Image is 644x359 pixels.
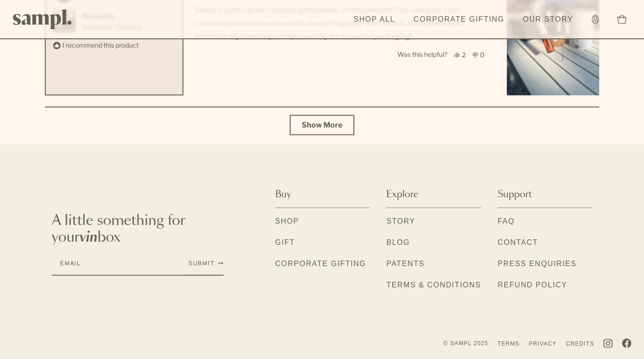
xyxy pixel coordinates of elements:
[409,9,509,30] a: Corporate Gifting
[275,182,370,208] button: Buy
[386,237,410,249] a: Blog
[302,121,342,129] span: Show More
[290,115,354,135] button: Show more reviews
[275,237,295,249] a: Gift
[386,188,419,201] span: Explore
[498,340,520,347] a: Terms
[386,258,425,270] a: Patents
[62,41,139,49] span: I recommend this product
[386,216,415,228] a: Story
[275,188,291,201] span: Buy
[79,231,97,244] em: vin
[275,258,366,270] a: Corporate Gifting
[498,280,567,292] a: Refund Policy
[498,258,577,270] a: Press Enquiries
[397,50,447,58] span: Was this helpful?
[454,51,466,58] button: 2
[603,339,613,348] img: Instagram
[518,9,578,30] a: Our Story
[349,9,400,30] a: Shop All
[498,188,532,201] span: Support
[275,216,299,228] a: Shop
[386,208,481,306] div: Explore
[444,338,594,349] ul: policy links
[472,51,485,58] button: 0
[498,208,592,306] div: Support
[498,237,538,249] a: Contact
[498,182,592,208] button: Support
[622,339,631,348] img: Facebook
[498,216,515,228] a: FAQ
[275,208,370,285] div: Buy
[386,280,481,292] a: Terms & Conditions
[603,339,631,348] ul: social links
[444,340,488,347] li: © Sampl 2025
[386,182,481,208] button: Explore
[529,340,557,347] a: Privacy
[13,9,72,29] img: Sampl logo
[52,213,224,246] p: A little something for your box
[566,340,594,347] a: Credits
[188,260,224,267] button: Submit Newsletter Signup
